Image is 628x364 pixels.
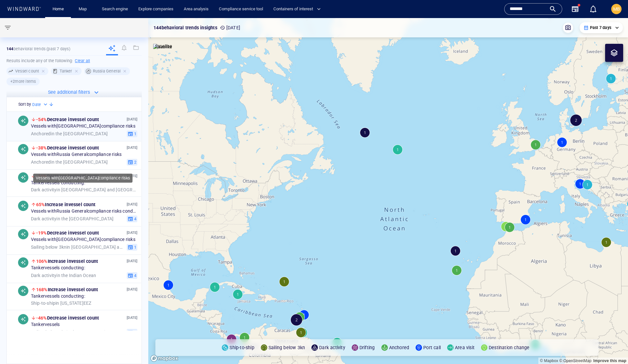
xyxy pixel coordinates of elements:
button: Map [74,4,94,15]
p: Drifting [359,344,375,351]
span: in [GEOGRAPHIC_DATA] and [GEOGRAPHIC_DATA] EEZ [31,244,124,250]
p: behavioral trends (Past 7 days) [6,46,70,52]
iframe: Chat [601,335,623,359]
span: Increase in vessel count [36,202,95,207]
span: in [US_STATE] EEZ [31,301,92,306]
p: Ship-to-ship [230,344,254,351]
h6: Results include any of the following: [6,56,142,66]
span: 4 [133,216,136,222]
button: 2 [127,329,137,336]
p: [DATE] [127,145,137,151]
div: Notification center [589,5,597,13]
span: Decrease in vessel count [36,230,99,235]
a: OpenStreetMap [559,359,592,363]
span: 168% [36,287,48,292]
a: Mapbox logo [150,355,179,362]
span: in the [GEOGRAPHIC_DATA] [31,131,108,137]
span: Decrease in vessel count [36,145,99,150]
span: Sailing below 3kn [31,244,66,250]
span: Dark activity [31,216,57,221]
p: [DATE] [220,24,240,32]
div: Past 7 days [584,25,619,31]
p: [DATE] [127,287,137,293]
img: satellite [153,44,172,50]
span: in the [GEOGRAPHIC_DATA] [31,216,113,222]
span: 106% [36,259,48,264]
span: Decrease in vessel count [36,315,99,321]
a: Compliance service tool [216,4,266,15]
span: Sailing below 3kn [31,330,66,335]
span: -19% [36,230,47,235]
button: Containers of interest [271,4,326,15]
span: MB [613,6,620,12]
span: in [GEOGRAPHIC_DATA] and [GEOGRAPHIC_DATA] EEZ [31,187,138,193]
div: Tanker [51,67,81,75]
p: Destination change [489,344,530,351]
a: Explore companies [136,4,176,15]
h6: Clear all [75,58,90,64]
div: Date [32,101,49,108]
h6: Vessel count [15,68,39,74]
button: 1 [127,130,137,138]
span: Vessels with Russia General compliance risks [31,152,122,158]
a: Map [76,4,92,15]
p: See additional filters [48,88,90,96]
span: Tanker vessels conducting: [31,294,85,300]
h6: + 2 more items [10,78,36,85]
span: Increase in vessel count [36,287,98,292]
span: Containers of interest [273,5,321,13]
span: 1 [133,131,136,137]
p: Past 7 days [590,25,611,31]
button: 4 [127,216,137,223]
span: in the Hormuz Strait [31,330,107,335]
span: Increase in vessel count [36,259,98,264]
p: Dark activity [319,344,345,351]
p: Sailing below 3kn [269,344,305,351]
span: in the [GEOGRAPHIC_DATA] [31,159,108,165]
p: [DATE] [127,173,137,179]
a: Mapbox [540,359,558,363]
p: Port call [423,344,441,351]
span: Dark activity [31,187,57,192]
span: Tanker vessels conducting: [31,265,85,271]
a: Map feedback [593,359,626,363]
span: 4 [133,273,136,279]
span: Anchored [31,131,51,136]
span: 2 [133,330,136,335]
p: [DATE] [127,202,137,208]
span: Decrease in vessel count [36,117,99,122]
button: Home [48,4,68,15]
span: Dark activity [31,273,57,278]
h6: Sort by [18,101,31,108]
button: See additional filters [48,88,100,97]
h6: Date [32,101,41,108]
span: Decrease in vessel count [36,174,99,179]
p: [DATE] [127,117,137,123]
span: 2 [133,159,136,165]
strong: 144 [6,46,14,51]
p: Anchored [389,344,409,351]
div: Russia General [84,67,130,75]
button: Search engine [99,4,131,15]
p: [DATE] [127,258,137,264]
span: Anchored [31,159,51,165]
h6: Tanker [60,68,72,74]
p: [DATE] [127,230,137,236]
span: -46% [36,315,47,321]
span: in the Indian Ocean [31,273,96,279]
span: Tanker vessels [31,322,60,328]
button: 1 [127,244,137,251]
span: Ship-to-ship [31,301,55,306]
h6: Russia General [93,68,121,74]
button: 4 [127,272,137,279]
span: 1 [133,244,136,250]
p: [DATE] [127,315,137,321]
a: Area analysis [181,4,211,15]
span: Vessels with Russia General compliance risks conducting: [31,209,138,215]
span: -38% [36,145,47,150]
span: Vessels with [GEOGRAPHIC_DATA] compliance risks [31,237,135,243]
div: Vessel count [6,67,48,75]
